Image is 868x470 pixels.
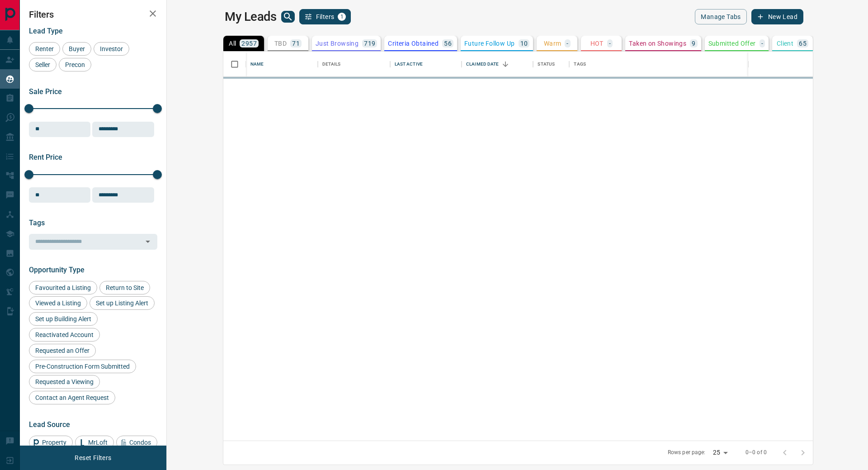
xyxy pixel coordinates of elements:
[29,266,85,274] span: Opportunity Type
[32,363,133,370] span: Pre-Construction Form Submitted
[29,312,98,326] div: Set up Building Alert
[590,40,604,47] p: HOT
[388,40,439,47] p: Criteria Obtained
[462,52,533,77] div: Claimed Date
[29,296,87,310] div: Viewed a Listing
[29,27,63,35] span: Lead Type
[464,40,514,47] p: Future Follow Up
[29,87,62,96] span: Sale Price
[85,439,111,446] span: MrLoft
[499,58,512,71] button: Sort
[39,439,70,446] span: Property
[692,40,695,47] p: 9
[799,40,807,47] p: 65
[142,235,154,248] button: Open
[538,52,555,77] div: Status
[745,449,767,456] p: 0–0 of 0
[75,436,114,449] div: MrLoft
[90,296,155,310] div: Set up Listing Alert
[544,40,561,47] p: Warm
[444,40,452,47] p: 56
[62,42,91,56] div: Buyer
[32,284,94,291] span: Favourited a Listing
[533,52,569,77] div: Status
[364,40,375,47] p: 719
[32,299,84,307] span: Viewed a Listing
[103,284,147,291] span: Return to Site
[126,439,154,446] span: Condos
[668,449,706,456] p: Rows per page:
[29,436,73,449] div: Property
[395,52,423,77] div: Last Active
[32,315,94,323] span: Set up Building Alert
[246,52,317,77] div: Name
[94,42,129,56] div: Investor
[29,9,157,20] h2: Filters
[250,52,264,77] div: Name
[32,61,53,68] span: Seller
[274,40,287,47] p: TBD
[29,360,136,373] div: Pre-Construction Form Submitted
[316,40,359,47] p: Just Browsing
[32,347,93,354] span: Requested an Offer
[574,52,586,77] div: Tags
[97,45,126,52] span: Investor
[751,9,803,24] button: New Lead
[520,40,528,47] p: 10
[709,446,731,459] div: 25
[292,40,300,47] p: 71
[29,281,97,294] div: Favourited a Listing
[116,436,157,449] div: Condos
[761,40,763,47] p: -
[32,45,57,52] span: Renter
[695,9,746,24] button: Manage Tabs
[32,331,97,338] span: Reactivated Account
[29,328,100,342] div: Reactivated Account
[629,40,686,47] p: Taken on Showings
[390,52,462,77] div: Last Active
[69,450,117,465] button: Reset Filters
[566,40,568,47] p: -
[29,344,96,357] div: Requested an Offer
[281,11,295,23] button: search button
[569,52,856,77] div: Tags
[29,153,62,161] span: Rent Price
[29,42,60,56] div: Renter
[32,394,112,401] span: Contact an Agent Request
[229,40,236,47] p: All
[466,52,499,77] div: Claimed Date
[66,45,88,52] span: Buyer
[318,52,390,77] div: Details
[339,14,345,20] span: 1
[322,52,341,77] div: Details
[29,218,45,227] span: Tags
[29,420,70,429] span: Lead Source
[225,9,277,24] h1: My Leads
[241,40,257,47] p: 2957
[62,61,88,68] span: Precon
[32,378,97,385] span: Requested a Viewing
[29,375,100,389] div: Requested a Viewing
[708,40,756,47] p: Submitted Offer
[777,40,793,47] p: Client
[299,9,351,24] button: Filters1
[29,391,115,404] div: Contact an Agent Request
[99,281,150,294] div: Return to Site
[93,299,151,307] span: Set up Listing Alert
[59,58,91,71] div: Precon
[29,58,57,71] div: Seller
[609,40,611,47] p: -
